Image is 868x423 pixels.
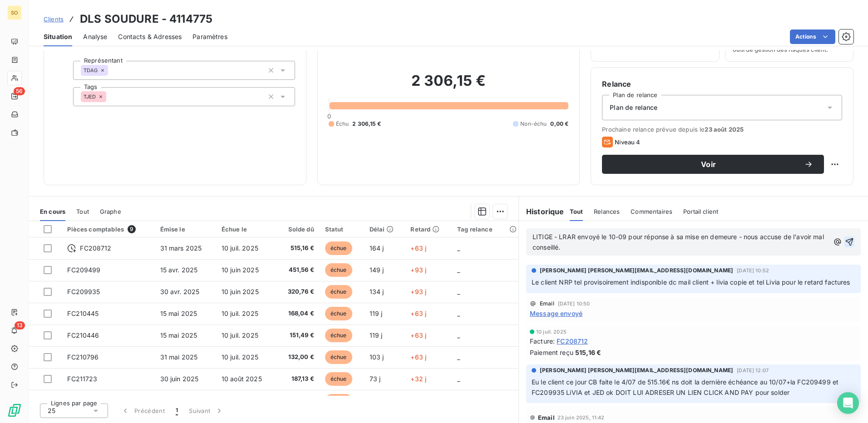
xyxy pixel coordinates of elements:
span: _ [457,353,460,361]
span: 134 j [370,288,384,295]
span: Non-échu [520,120,547,128]
span: Eu le client ce jour CB faite le 4/07 de 515.16€ ns doit la dernière échéance au 10/07+la FC20949... [532,378,840,396]
span: FC208712 [80,244,111,253]
span: LITIGE - LRAR envoyé le 10-09 pour réponse à sa mise en demeure - nous accuse de l'avoir mal cons... [533,233,826,251]
span: _ [457,310,460,317]
span: Facture : [530,336,555,346]
span: Email [538,414,555,421]
h6: Historique [519,206,564,217]
input: Ajouter une valeur [106,93,113,101]
span: [PERSON_NAME] [PERSON_NAME][EMAIL_ADDRESS][DOMAIN_NAME] [540,366,733,374]
span: +32 j [410,375,426,383]
span: 10 août 2025 [222,375,262,383]
span: 0,00 € [550,120,568,128]
span: 149 j [370,266,384,274]
span: 31 mars 2025 [160,244,202,252]
span: _ [457,288,460,295]
span: 10 juin 2025 [222,288,259,295]
span: _ [457,375,460,383]
span: Tout [570,208,583,215]
span: En cours [40,208,65,215]
span: échue [325,285,352,299]
button: 1 [170,401,183,420]
span: 30 avr. 2025 [160,288,200,295]
span: 103 j [370,353,384,361]
span: FC210446 [67,331,99,339]
span: +93 j [410,266,426,274]
span: 13 [15,321,25,330]
span: 164 j [370,244,384,252]
span: 119 j [370,331,383,339]
span: Échu [336,120,349,128]
button: Précédent [115,401,170,420]
span: Message envoyé [530,309,582,318]
span: Le client NRP tel provisoirement indisponible dc mail client + livia copie et tel Livia pour le r... [532,278,850,286]
span: échue [325,394,352,408]
span: 9 [128,225,136,233]
span: [PERSON_NAME] [PERSON_NAME][EMAIL_ADDRESS][DOMAIN_NAME] [540,266,733,275]
span: 25 [48,406,55,415]
span: 119 j [370,310,383,317]
span: 23 août 2025 [705,126,744,133]
span: Graphe [100,208,121,215]
img: Logo LeanPay [7,403,22,418]
span: TJED [84,94,96,99]
span: Commentaires [631,208,672,215]
span: échue [325,307,352,320]
span: +93 j [410,288,426,295]
div: Émise le [160,226,211,233]
h2: 2 306,15 € [329,72,569,99]
span: 2 306,15 € [352,120,381,128]
span: +63 j [410,331,426,339]
div: Solde dû [281,226,314,233]
span: _ [457,266,460,274]
span: FC211723 [67,375,97,383]
span: 10 juil. 2025 [222,310,258,317]
span: 151,49 € [281,331,314,340]
span: 73 j [370,375,381,383]
span: 31 mai 2025 [160,353,198,361]
span: 15 mai 2025 [160,310,197,317]
span: 320,76 € [281,287,314,296]
h6: Relance [602,79,842,89]
span: FC208712 [557,336,588,346]
span: Paramètres [192,32,227,41]
div: Tag relance [457,226,513,233]
span: Plan de relance [610,103,657,112]
span: [DATE] 10:52 [737,268,769,273]
span: 56 [14,87,25,95]
div: Statut [325,226,359,233]
button: Actions [790,30,835,44]
button: Voir [602,155,824,174]
div: Échue le [222,226,271,233]
div: Open Intercom Messenger [837,392,859,414]
span: 10 juil. 2025 [222,244,258,252]
div: Pièces comptables [67,225,149,233]
span: 10 juil. 2025 [536,329,567,334]
span: échue [325,372,352,386]
a: Clients [44,15,64,24]
div: Délai [370,226,400,233]
h3: DLS SOUDURE - 4114775 [80,11,212,27]
span: 0 [327,113,331,120]
div: SO [7,5,22,20]
span: échue [325,241,352,255]
span: échue [325,350,352,364]
span: TDAG [84,68,98,73]
div: Retard [410,226,446,233]
span: FC209935 [67,288,100,295]
span: 10 juin 2025 [222,266,259,274]
span: FC210445 [67,310,99,317]
button: Suivant [183,401,229,420]
span: Voir [613,161,804,168]
span: 451,56 € [281,266,314,275]
span: Email [540,301,554,306]
span: [DATE] 10:50 [558,301,590,306]
span: échue [325,329,352,342]
span: FC209499 [67,266,100,274]
span: Portail client [683,208,718,215]
span: 515,16 € [281,244,314,253]
span: 1 [176,406,178,415]
span: +63 j [410,310,426,317]
span: Clients [44,15,64,23]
